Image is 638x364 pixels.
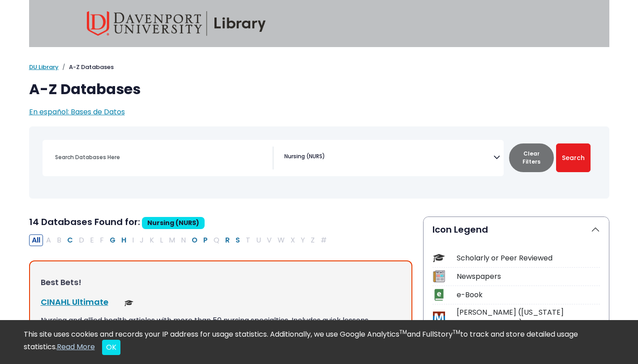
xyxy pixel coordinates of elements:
[457,271,600,282] div: Newspapers
[201,234,210,246] button: Filter Results P
[29,126,609,199] nav: Search filters
[87,11,266,36] img: Davenport University Library
[59,63,114,72] li: A-Z Databases
[24,329,615,355] div: This site uses cookies and records your IP address for usage statistics. Additionally, we use Goo...
[457,290,600,300] div: e-Book
[453,328,460,336] sup: TM
[41,315,401,337] p: Nursing and allied health articles with more than 50 nursing specialties. Includes quick lessons,...
[102,340,120,355] button: Close
[29,63,609,72] nav: breadcrumb
[433,252,445,264] img: Icon Scholarly or Peer Reviewed
[29,234,43,246] button: All
[433,270,445,282] img: Icon Newspapers
[29,81,609,98] h1: A-Z Databases
[327,154,331,161] textarea: Search
[29,63,59,71] a: DU Library
[223,234,232,246] button: Filter Results R
[189,234,200,246] button: Filter Results O
[433,289,445,301] img: Icon e-Book
[433,312,445,324] img: Icon MeL (Michigan electronic Library)
[233,234,243,246] button: Filter Results S
[424,217,609,242] button: Icon Legend
[142,217,205,229] span: Nursing (NURS)
[509,143,554,172] button: Clear Filters
[457,307,600,329] div: [PERSON_NAME] ([US_STATE] electronic Library)
[41,277,401,287] h3: Best Bets!
[556,143,591,172] button: Submit for Search Results
[50,151,273,164] input: Search database by title or keyword
[29,234,330,245] div: Alpha-list to filter by first letter of database name
[457,253,600,264] div: Scholarly or Peer Reviewed
[124,299,133,308] img: Scholarly or Peer Reviewed
[284,152,325,160] span: Nursing (NURS)
[399,328,407,336] sup: TM
[281,152,325,160] li: Nursing (NURS)
[107,234,118,246] button: Filter Results G
[64,234,76,246] button: Filter Results C
[119,234,129,246] button: Filter Results H
[29,107,125,117] a: En español: Bases de Datos
[29,216,140,228] span: 14 Databases Found for:
[57,342,95,352] a: Read More
[41,296,108,308] a: CINAHL Ultimate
